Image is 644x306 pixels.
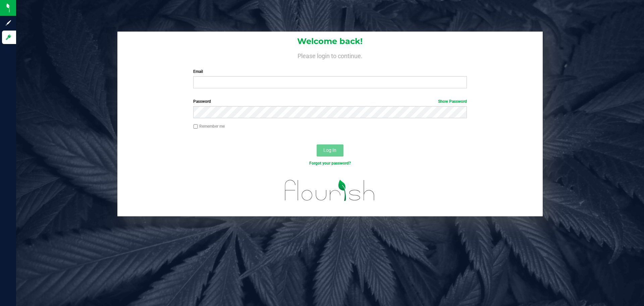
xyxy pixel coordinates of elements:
[193,69,467,75] label: Email
[277,173,383,208] img: flourish_logo.svg
[317,144,343,157] button: Log In
[193,123,225,129] label: Remember me
[309,161,351,166] a: Forgot your password?
[117,51,543,59] h4: Please login to continue.
[438,99,467,104] a: Show Password
[193,99,211,104] span: Password
[323,147,336,153] span: Log In
[5,34,12,41] inline-svg: Log in
[193,124,198,129] input: Remember me
[117,37,543,46] h1: Welcome back!
[5,19,12,26] inline-svg: Sign up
